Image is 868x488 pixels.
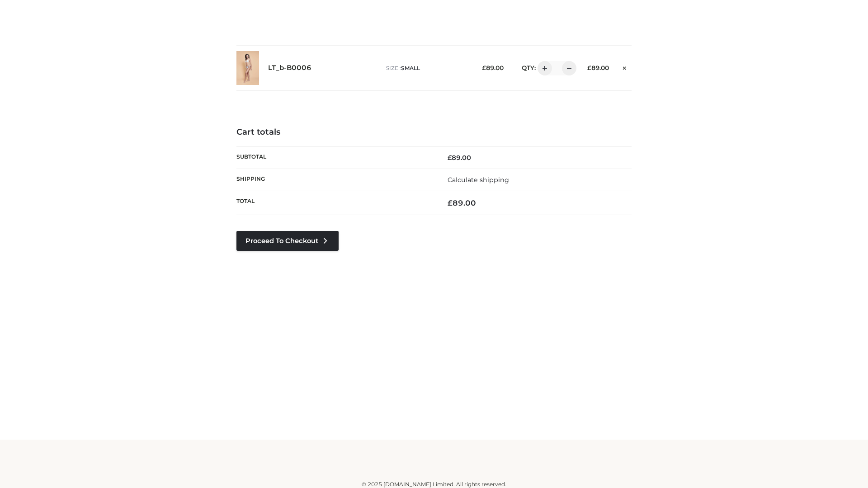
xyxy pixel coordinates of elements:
th: Subtotal [236,146,434,169]
bdi: 89.00 [482,64,504,71]
th: Total [236,191,434,215]
a: Remove this item [618,61,632,73]
th: Shipping [236,169,434,191]
span: £ [448,198,453,207]
a: Proceed to Checkout [236,231,339,251]
span: £ [587,64,591,71]
div: QTY: [513,61,573,75]
bdi: 89.00 [448,198,476,207]
span: £ [448,154,452,162]
bdi: 89.00 [448,154,471,162]
span: £ [482,64,486,71]
h4: Cart totals [236,127,632,137]
bdi: 89.00 [587,64,609,71]
p: size : [386,64,468,72]
a: Calculate shipping [448,176,509,184]
a: LT_b-B0006 [268,64,311,72]
span: SMALL [401,65,420,71]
